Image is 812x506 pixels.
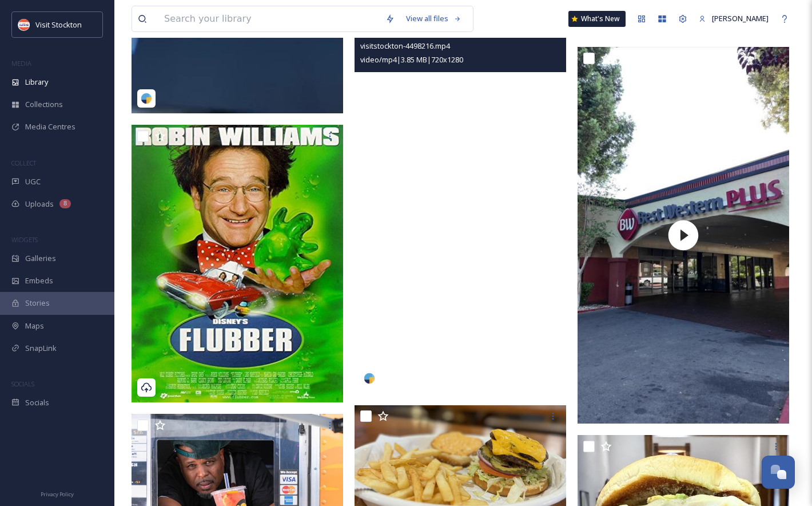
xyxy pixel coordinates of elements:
[158,6,380,31] input: Search your library
[11,159,36,167] span: COLLECT
[762,456,795,489] button: Open Chat
[41,487,74,500] a: Privacy Policy
[41,491,74,498] span: Privacy Policy
[355,17,566,394] video: visitstockton-4498216.mp4
[364,373,375,384] img: snapsea-logo.png
[141,93,152,104] img: snapsea-logo.png
[25,275,53,286] span: Embeds
[25,321,44,331] span: Maps
[11,59,31,68] span: MEDIA
[25,99,63,110] span: Collections
[568,11,626,27] a: What's New
[360,54,463,65] span: video/mp4 | 3.85 MB | 720 x 1280
[400,7,467,30] a: View all files
[25,397,49,408] span: Socials
[712,13,769,23] span: [PERSON_NAME]
[578,47,789,424] img: thumbnail
[59,199,71,208] div: 8
[25,199,54,209] span: Uploads
[25,343,57,354] span: SnapLink
[11,235,38,244] span: WIDGETS
[11,379,34,388] span: SOCIALS
[25,176,41,187] span: UGC
[132,125,343,402] img: flubber.jpg
[25,121,75,132] span: Media Centres
[360,41,450,51] span: visitstockton-4498216.mp4
[35,19,82,30] span: Visit Stockton
[18,19,30,30] img: unnamed.jpeg
[25,77,48,88] span: Library
[25,298,50,309] span: Stories
[693,7,774,30] a: [PERSON_NAME]
[25,253,56,264] span: Galleries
